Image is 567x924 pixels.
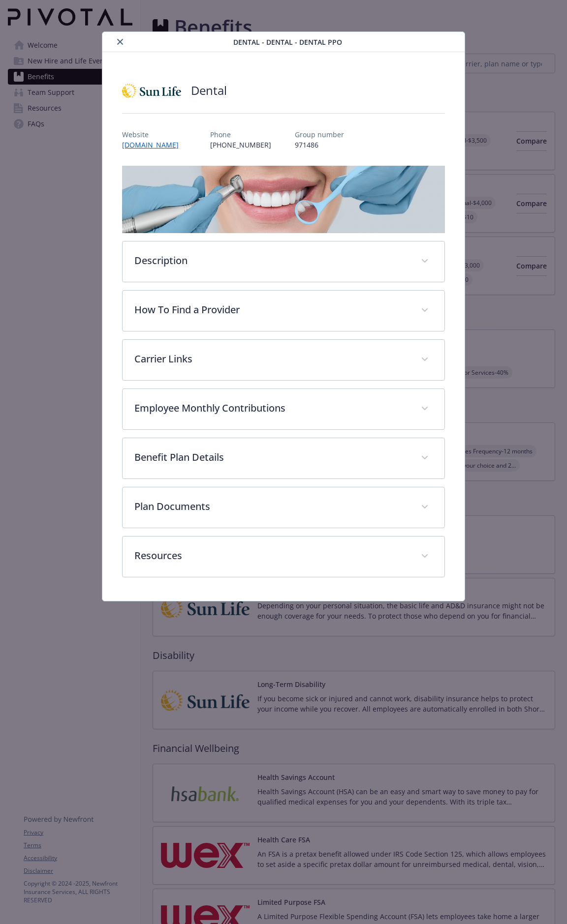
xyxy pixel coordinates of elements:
[123,438,444,478] div: Benefit Plan Details
[123,291,444,331] div: How To Find a Provider
[57,31,510,601] div: details for plan Dental - Dental - Dental PPO
[134,302,409,317] p: How To Find a Provider
[123,537,444,577] div: Resources
[210,140,271,150] p: [PHONE_NUMBER]
[134,548,409,563] p: Resources
[134,499,409,514] p: Plan Documents
[233,37,342,47] span: Dental - Dental - Dental PPO
[122,129,187,140] p: Website
[122,166,444,233] img: banner
[114,36,126,48] button: close
[123,389,444,429] div: Employee Monthly Contributions
[134,401,409,416] p: Employee Monthly Contributions
[123,487,444,528] div: Plan Documents
[122,76,181,105] img: Sun Life Assurance Company of CA (US)
[295,140,344,150] p: 971486
[134,352,409,366] p: Carrier Links
[134,450,409,465] p: Benefit Plan Details
[123,241,444,282] div: Description
[295,129,344,140] p: Group number
[191,82,227,99] h2: Dental
[210,129,271,140] p: Phone
[134,253,409,268] p: Description
[122,140,187,149] a: [DOMAIN_NAME]
[123,340,444,380] div: Carrier Links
